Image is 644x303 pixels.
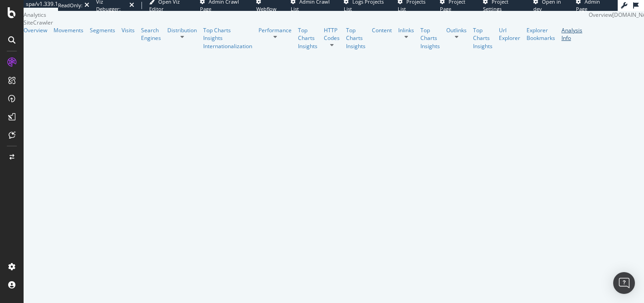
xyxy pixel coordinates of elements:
a: Outlinks [446,26,467,34]
div: Overview [589,11,612,19]
a: Segments [90,26,115,34]
a: Overview [24,26,47,34]
a: Internationalization [203,42,252,50]
a: Movements [54,26,83,34]
a: Distribution [167,26,197,34]
a: Top Charts [473,26,493,42]
div: Analytics [24,11,589,19]
a: Search Engines [141,26,161,42]
a: Top Charts [298,26,317,42]
a: Top Charts [346,26,366,42]
a: Url Explorer [499,26,520,42]
div: Open Intercom Messenger [613,272,635,294]
a: Content [372,26,392,34]
a: Performance [259,26,292,34]
a: Inlinks [398,26,414,34]
a: Analysis Info [561,26,582,42]
a: Explorer Bookmarks [527,26,555,42]
div: SiteCrawler [24,19,589,26]
a: Insights [420,42,440,50]
div: ReadOnly: [58,2,83,9]
a: Visits [122,26,135,34]
a: HTTP Codes [324,26,340,42]
a: Insights [298,42,317,50]
a: Insights [346,42,366,50]
a: Top Charts [420,26,440,42]
a: Insights [203,34,252,42]
span: Webflow [256,5,277,12]
a: Top Charts [203,26,252,34]
a: Insights [473,42,493,50]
